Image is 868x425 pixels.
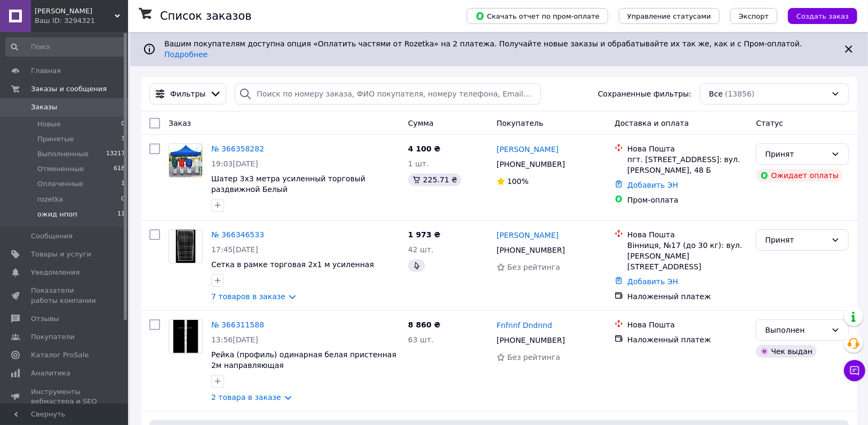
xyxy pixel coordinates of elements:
div: Нова Пошта [627,143,747,154]
span: Инструменты вебмастера и SEO [31,387,99,406]
span: 3 [121,134,125,144]
span: 4 100 ₴ [408,145,441,153]
a: Фото товару [169,229,203,263]
a: Фото товару [169,143,203,178]
span: Сумма [408,119,434,127]
span: rozetka [37,195,63,204]
span: Заказы [31,102,57,112]
span: Оплаченные [37,179,83,189]
div: Выполнен [765,324,827,336]
div: пгт. [STREET_ADDRESS]: вул. [PERSON_NAME], 48 Б [627,154,747,175]
span: Без рейтинга [507,263,560,271]
div: Наложенный платеж [627,291,747,302]
span: Вашим покупателям доступна опция «Оплатить частями от Rozetka» на 2 платежа. Получайте новые зака... [164,39,806,59]
div: Ваш ID: 3294321 [35,16,128,26]
button: Скачать отчет по пром-оплате [467,8,608,24]
a: Шатер 3х3 метра усиленный торговый раздвижной Белый [211,174,365,194]
div: [PHONE_NUMBER] [495,157,567,172]
input: Поиск [5,37,126,57]
span: Заказы и сообщения [31,84,107,94]
button: Чат с покупателем [844,360,865,381]
div: Нова Пошта [627,319,747,330]
input: Поиск по номеру заказа, ФИО покупателя, номеру телефона, Email, номеру накладной [235,83,541,105]
a: Рейка (профиль) одинарная белая пристенная 2м направляющая [211,350,396,370]
a: [PERSON_NAME] [497,144,559,155]
span: Kamil [35,6,115,16]
a: 7 товаров в заказе [211,292,285,301]
span: Покупатель [497,119,544,127]
span: Показатели работы компании [31,286,99,305]
div: [PHONE_NUMBER] [495,333,567,348]
span: Статус [756,119,783,127]
a: № 366346533 [211,230,264,239]
div: [PHONE_NUMBER] [495,243,567,258]
a: Добавить ЭН [627,181,678,189]
a: Подробнее [164,50,208,59]
div: Принят [765,148,827,160]
span: 0 [121,119,125,129]
span: Главная [31,66,61,76]
span: Принятые [37,134,74,144]
span: Заказ [169,119,191,127]
a: Fnfnnf Dndnnd [497,320,552,331]
span: 42 шт. [408,245,434,254]
span: 8 860 ₴ [408,320,441,329]
span: 1 [121,179,125,189]
span: Создать заказ [797,12,849,20]
span: Скачать отчет по пром-оплате [475,11,600,21]
span: 0 [121,195,125,204]
span: 1 шт. [408,159,429,168]
a: Фото товару [169,319,203,354]
span: Управление статусами [627,12,711,20]
button: Создать заказ [788,8,857,24]
img: Фото товару [170,230,201,263]
span: Уведомления [31,268,79,277]
span: Все [709,89,723,99]
div: Ожидает оплаты [756,169,843,182]
span: 13:56[DATE] [211,335,258,344]
span: 63 шт. [408,335,434,344]
span: (13856) [725,90,754,98]
span: ожид нпоп [37,210,77,219]
button: Экспорт [730,8,777,24]
a: № 366311588 [211,320,264,329]
span: 19:03[DATE] [211,159,258,168]
span: Товары и услуги [31,250,91,259]
span: Сохраненные фильтры: [598,89,691,99]
span: Покупатели [31,332,75,342]
span: Выполненные [37,149,89,159]
a: 2 товара в заказе [211,393,281,402]
div: Наложенный платеж [627,334,747,345]
a: № 366358282 [211,145,264,153]
span: Каталог ProSale [31,350,89,360]
span: 17:45[DATE] [211,245,258,254]
span: Отзывы [31,314,59,324]
button: Управление статусами [619,8,720,24]
a: Сетка в рамке торговая 2х1 м усиленная [211,260,374,269]
span: 13217 [106,149,125,159]
span: Экспорт [739,12,769,20]
h1: Список заказов [160,10,252,22]
div: Вінниця, №17 (до 30 кг): вул. [PERSON_NAME][STREET_ADDRESS] [627,240,747,272]
span: Аналитика [31,368,70,378]
span: 11 [117,210,125,219]
a: Создать заказ [777,11,857,20]
a: [PERSON_NAME] [497,230,559,240]
span: Без рейтинга [507,353,560,362]
span: Отмененные [37,164,84,174]
span: Новые [37,119,61,129]
div: 225.71 ₴ [408,173,461,186]
img: Фото товару [170,320,201,353]
a: Добавить ЭН [627,277,678,286]
div: Нова Пошта [627,229,747,240]
span: Доставка и оплата [615,119,689,127]
span: 1 973 ₴ [408,230,441,239]
span: Фильтры [170,89,205,99]
span: Сообщения [31,231,73,241]
span: 100% [507,177,529,186]
span: 618 [114,164,125,174]
div: Принят [765,234,827,246]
